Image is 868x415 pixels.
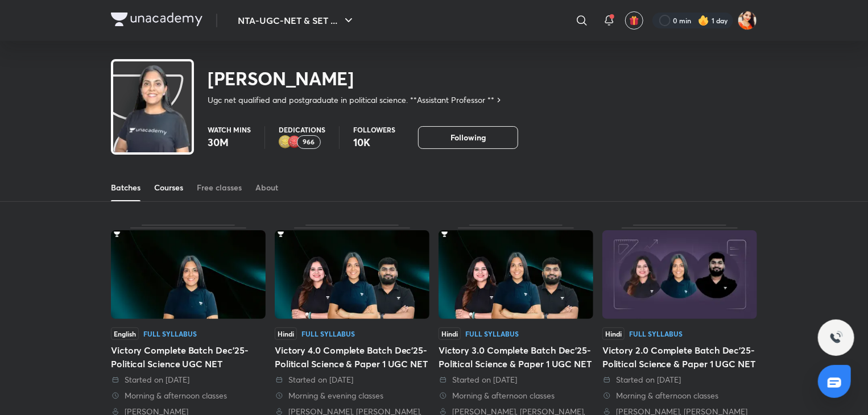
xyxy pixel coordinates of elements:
p: Followers [353,126,395,133]
div: Batches [111,182,140,193]
span: Hindi [439,327,461,340]
img: ttu [829,331,843,345]
div: Morning & evening classes [275,390,429,401]
div: Full Syllabus [629,330,683,337]
div: Free classes [197,182,242,193]
button: Following [418,126,518,149]
p: 30M [208,135,251,149]
div: Started on 15 Aug 2025 [111,374,266,385]
p: 966 [303,138,315,146]
a: About [255,174,278,201]
div: Full Syllabus [465,330,519,337]
div: Morning & afternoon classes [111,390,266,401]
div: Courses [154,182,183,193]
p: Ugc net qualified and postgraduate in political science. **Assistant Professor ** [208,94,494,106]
span: Hindi [275,327,297,340]
button: avatar [625,11,643,30]
a: Courses [154,174,183,201]
img: educator badge2 [279,135,292,149]
div: Full Syllabus [301,330,355,337]
img: avatar [629,15,639,26]
div: Victory 2.0 Complete Batch Dec'25- Political Science & Paper 1 UGC NET [602,343,757,371]
p: Watch mins [208,126,251,133]
div: Full Syllabus [143,330,197,337]
span: Following [450,132,486,143]
a: Free classes [197,174,242,201]
div: Started on 14 Jun 2025 [602,374,757,385]
span: Hindi [602,327,625,340]
div: Victory 3.0 Complete Batch Dec'25- Political Science & Paper 1 UGC NET [439,343,593,371]
div: About [255,182,278,193]
p: Dedications [279,126,325,133]
img: Thumbnail [439,230,593,319]
p: 10K [353,135,395,149]
img: Satviki Neekhra [738,11,757,30]
img: Thumbnail [602,230,757,319]
img: educator badge1 [288,135,301,149]
h2: [PERSON_NAME] [208,67,503,90]
div: Victory 4.0 Complete Batch Dec'25- Political Science & Paper 1 UGC NET [275,343,429,371]
div: Started on 12 Jul 2025 [439,374,593,385]
span: English [111,327,139,340]
div: Started on 28 Jul 2025 [275,374,429,385]
img: streak [698,15,709,26]
img: Company Logo [111,13,202,26]
a: Batches [111,174,140,201]
button: NTA-UGC-NET & SET ... [231,9,362,32]
img: class [113,64,192,163]
a: Company Logo [111,13,202,29]
div: Victory Complete Batch Dec'25- Political Science UGC NET [111,343,266,371]
img: Thumbnail [111,230,266,319]
div: Morning & afternoon classes [439,390,593,401]
div: Morning & afternoon classes [602,390,757,401]
img: Thumbnail [275,230,429,319]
